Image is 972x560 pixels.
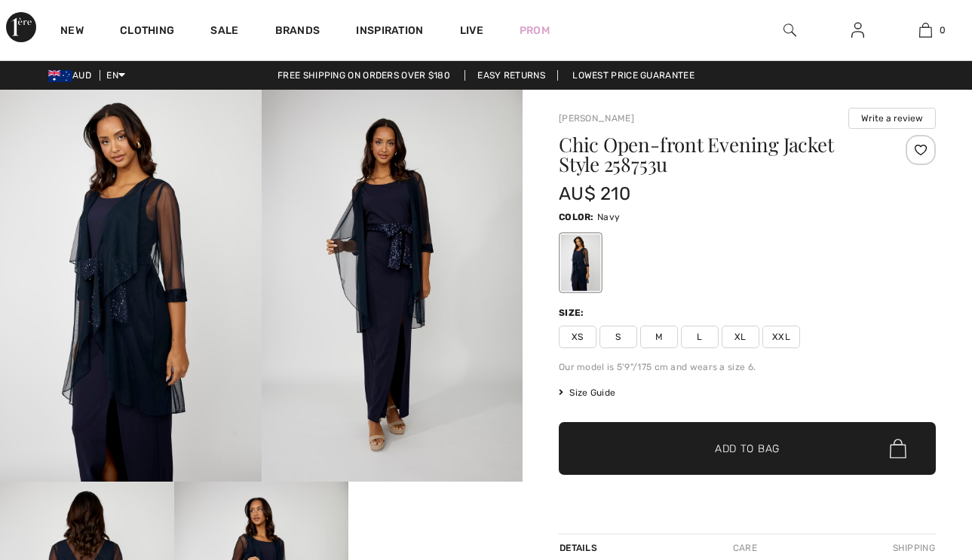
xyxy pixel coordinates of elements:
img: Australian Dollar [48,70,72,82]
a: Brands [275,24,320,40]
div: Navy [561,234,600,291]
span: L [681,326,719,348]
a: [PERSON_NAME] [559,113,634,124]
span: Navy [597,212,620,222]
a: Live [460,23,483,38]
img: My Bag [919,21,932,39]
a: Clothing [120,24,174,40]
a: Prom [520,23,550,38]
span: S [599,326,637,348]
span: XXL [762,326,800,348]
a: Free shipping on orders over $180 [265,70,462,81]
span: 0 [940,23,946,37]
span: Add to Bag [715,441,780,457]
img: Chic Open-Front Evening Jacket Style 258753U. 2 [262,90,523,482]
span: AU$ 210 [559,183,630,204]
div: Our model is 5'9"/175 cm and wears a size 6. [559,360,936,374]
a: 0 [893,21,959,39]
a: New [60,24,84,40]
span: Size Guide [559,386,615,399]
span: XS [559,326,596,348]
img: 1ère Avenue [6,12,36,42]
div: Size: [559,306,587,320]
span: AUD [48,70,97,81]
button: Write a review [848,108,936,129]
button: Add to Bag [559,422,936,475]
img: My Info [851,21,864,39]
img: Bag.svg [890,439,906,458]
a: Easy Returns [465,70,558,81]
a: Sign In [839,21,876,40]
span: M [640,326,678,348]
span: Color: [559,212,594,222]
h1: Chic Open-front Evening Jacket Style 258753u [559,135,873,174]
span: XL [722,326,759,348]
a: Sale [210,24,238,40]
img: search the website [783,21,796,39]
span: EN [106,70,125,81]
a: Lowest Price Guarantee [560,70,707,81]
span: Inspiration [356,24,423,40]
